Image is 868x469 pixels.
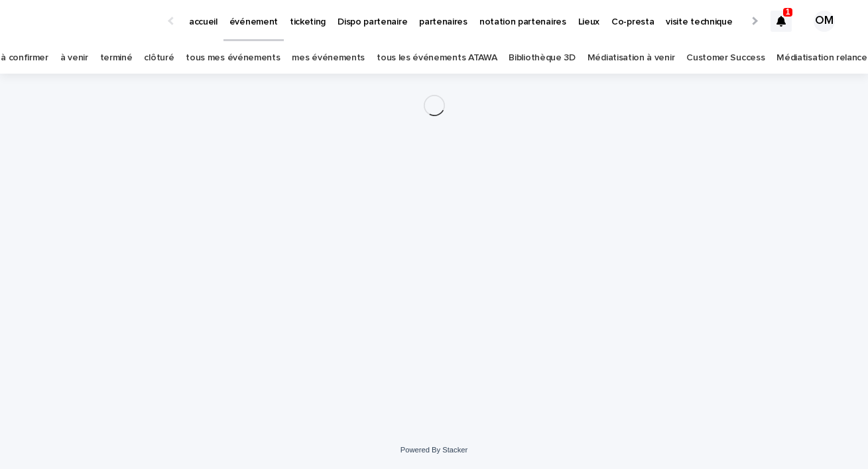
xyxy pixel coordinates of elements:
a: à venir [60,42,88,74]
a: Bibliothèque 3D [509,42,575,74]
div: 1 [771,11,792,32]
p: 1 [786,7,790,17]
a: tous les événements ATAWA [377,42,497,74]
a: terminé [100,42,133,74]
a: Médiatisation à venir [588,42,675,74]
a: Powered By Stacker [401,446,467,454]
div: OM [814,11,835,32]
a: à confirmer [1,42,48,74]
a: Customer Success [686,42,765,74]
a: mes événements [292,42,365,74]
a: Médiatisation relance [776,42,867,74]
a: tous mes événements [186,42,280,74]
a: clôturé [144,42,174,74]
img: Ls34BcGeRexTGTNfXpUC [27,8,155,34]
